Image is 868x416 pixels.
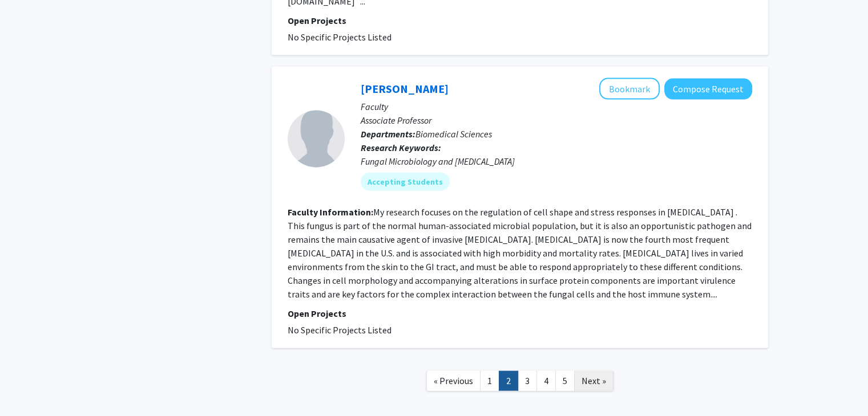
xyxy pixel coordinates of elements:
b: Research Keywords: [361,142,441,153]
p: Faculty [361,100,752,113]
nav: Page navigation [272,360,768,406]
div: Fungal Microbiology and [MEDICAL_DATA] [361,154,752,168]
a: Next [574,371,613,391]
iframe: Chat [9,365,49,407]
p: Associate Professor [361,113,752,127]
a: 3 [518,371,537,391]
button: Add Ian Cleary to Bookmarks [599,78,660,100]
a: 2 [499,371,518,391]
button: Compose Request to Ian Cleary [664,79,752,100]
a: [PERSON_NAME] [361,81,449,96]
b: Departments: [361,128,415,140]
span: Biomedical Sciences [415,128,492,140]
a: 4 [536,371,556,391]
span: No Specific Projects Listed [288,31,391,43]
mat-chip: Accepting Students [361,173,450,191]
span: « Previous [434,375,473,386]
span: Next » [582,375,606,386]
a: 1 [480,371,499,391]
b: Faculty Information: [288,206,373,218]
a: Previous [426,371,481,391]
fg-read-more: My research focuses on the regulation of cell shape and stress responses in [MEDICAL_DATA] . This... [288,206,752,300]
span: No Specific Projects Listed [288,324,391,336]
p: Open Projects [288,14,752,27]
a: 5 [555,371,575,391]
p: Open Projects [288,307,752,320]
